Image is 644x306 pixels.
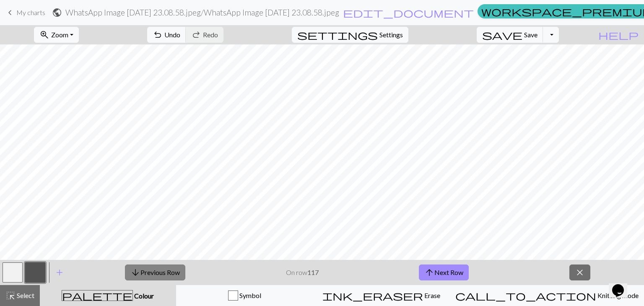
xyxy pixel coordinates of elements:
span: settings [297,29,378,41]
span: palette [62,290,132,301]
button: Save [477,27,543,43]
button: Zoom [34,27,79,43]
span: close [575,267,585,278]
span: Symbol [238,291,261,299]
span: arrow_downward [130,267,140,278]
span: Colour [133,292,154,300]
a: My charts [5,5,45,20]
p: On row [286,267,319,277]
button: Knitting mode [450,285,644,306]
span: Undo [164,31,180,39]
span: help [598,29,639,41]
span: Save [524,31,538,39]
span: save [482,29,522,41]
span: undo [153,29,163,41]
span: zoom_in [39,29,49,41]
strong: 117 [307,268,319,276]
button: Colour [40,285,176,306]
span: edit_document [343,7,474,18]
iframe: chat widget [609,272,636,298]
span: keyboard_arrow_left [5,7,15,18]
button: SettingsSettings [292,27,408,43]
span: ink_eraser [322,290,423,301]
span: Settings [379,30,403,40]
button: Erase [313,285,450,306]
span: highlight_alt [5,290,16,301]
span: Zoom [51,31,68,39]
span: Select [16,291,34,299]
i: Settings [297,30,378,40]
span: Knitting mode [596,291,639,299]
button: Next Row [419,265,469,280]
span: Erase [423,291,440,299]
span: call_to_action [455,290,596,301]
span: add [55,267,65,278]
span: public [52,7,62,18]
h2: WhatsApp Image [DATE] 23.08.58.jpeg / WhatsApp Image [DATE] 23.08.58.jpeg [65,8,339,17]
span: My charts [16,8,45,16]
button: Previous Row [125,265,185,280]
button: Undo [147,27,186,43]
button: Symbol [176,285,313,306]
span: arrow_upward [424,267,434,278]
